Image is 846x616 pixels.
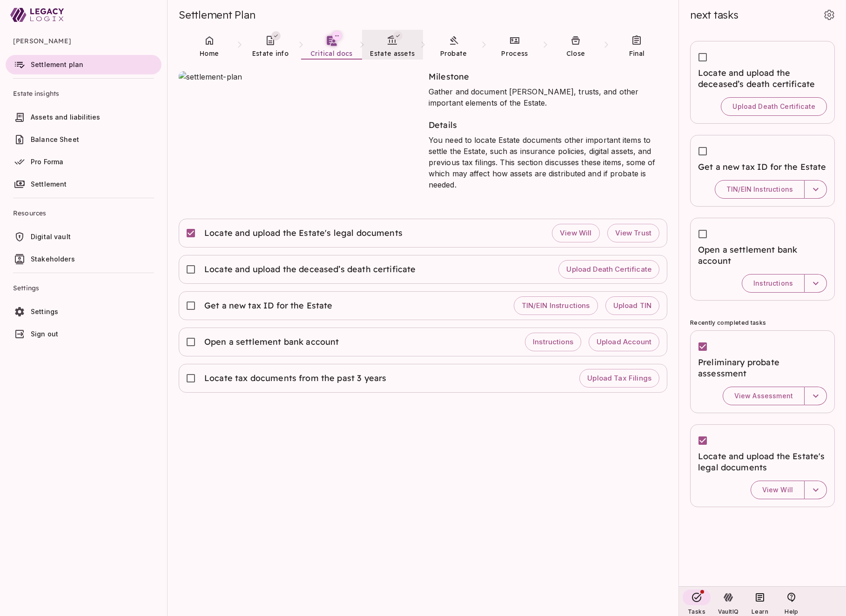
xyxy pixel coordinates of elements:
span: Probate [440,49,467,58]
button: View Trust [607,224,660,242]
span: Estate info [252,49,289,58]
span: View Will [762,486,793,494]
span: Upload Tax Filings [587,374,651,383]
span: Locate and upload the deceased’s death certificate [698,67,827,90]
span: Instructions [533,338,573,347]
span: Assets and liabilities [31,113,100,121]
div: Get a new tax ID for the EstateTIN/EIN InstructionsUpload TIN [179,291,667,320]
a: Settlement plan [6,55,161,74]
a: Digital vault [6,227,161,247]
span: Upload Death Certificate [566,265,651,274]
span: next tasks [690,8,739,21]
span: Settlement Plan [179,8,255,21]
div: Locate and upload the deceased’s death certificateUpload Death Certificate [179,255,667,284]
button: Upload Death Certificate [721,97,827,116]
span: View Trust [615,229,652,238]
span: You need to locate Estate documents other important items to settle the Estate, such as insurance... [429,135,656,189]
div: Locate and upload the Estate's legal documentsView Will [690,424,835,507]
a: Sign out [6,324,161,344]
span: Recently completed tasks [690,319,766,326]
button: View Will [751,481,805,499]
span: VaultIQ [718,608,739,615]
span: Instructions [753,279,793,288]
span: Locate and upload the deceased’s death certificate [204,264,417,275]
img: settlement-plan [179,71,417,200]
span: Milestone [429,71,469,82]
span: Locate tax documents from the past 3 years [204,373,387,384]
span: Settings [13,277,154,299]
button: Upload Death Certificate [558,260,659,279]
button: Instructions [742,274,805,293]
a: Assets and liabilities [6,107,161,127]
span: Locate and upload the Estate's legal documents [204,228,403,239]
button: TIN/EIN Instructions [715,180,805,199]
span: Help [785,608,798,615]
span: Critical docs [310,49,353,58]
button: Upload Account [589,333,659,351]
span: Resources [13,202,154,224]
span: Learn [752,608,768,615]
span: Estate insights [13,82,154,105]
span: Details [429,120,457,130]
span: Gather and document [PERSON_NAME], trusts, and other important elements of the Estate. [429,87,638,107]
button: View Assessment [723,387,805,405]
span: Estate assets [370,49,415,58]
button: TIN/EIN Instructions [514,296,598,315]
span: Stakeholders [31,255,75,263]
div: Preliminary probate assessmentView Assessment [690,330,835,413]
div: Locate and upload the Estate's legal documentsView WillView Trust [179,219,667,248]
span: Balance Sheet [31,135,79,143]
button: Upload TIN [605,296,660,315]
span: Upload Account [597,338,651,347]
span: Process [501,49,528,58]
span: Home [200,49,219,58]
span: TIN/EIN Instructions [726,185,793,194]
button: Instructions [525,333,581,351]
span: View Assessment [734,392,793,400]
span: Get a new tax ID for the Estate [698,161,827,173]
span: Get a new tax ID for the Estate [204,300,334,311]
span: Close [566,49,585,58]
div: Open a settlement bank accountInstructions [690,218,835,301]
a: Stakeholders [6,249,161,269]
span: [PERSON_NAME] [13,30,154,52]
a: Pro Forma [6,152,161,172]
div: Locate and upload the deceased’s death certificateUpload Death Certificate [690,41,835,124]
span: Open a settlement bank account [698,244,827,267]
div: Get a new tax ID for the EstateTIN/EIN Instructions [690,135,835,207]
span: Upload TIN [613,301,652,310]
span: Locate and upload the Estate's legal documents [698,451,827,473]
span: Settlement plan [31,60,83,68]
div: Open a settlement bank accountInstructionsUpload Account [179,328,667,356]
span: Tasks [688,608,705,615]
span: Sign out [31,330,58,338]
span: Final [629,49,645,58]
span: Digital vault [31,233,71,241]
span: Settlement [31,180,67,188]
span: Preliminary probate assessment [698,357,827,379]
span: Settings [31,308,58,315]
span: Upload Death Certificate [732,102,815,111]
div: Locate tax documents from the past 3 yearsUpload Tax Filings [179,364,667,393]
button: View Will [552,224,599,242]
button: Upload Tax Filings [579,369,659,388]
span: Open a settlement bank account [204,336,340,348]
a: Settings [6,302,161,321]
a: Settlement [6,174,161,194]
span: TIN/EIN Instructions [522,301,590,310]
span: Pro Forma [31,158,63,166]
a: Balance Sheet [6,130,161,149]
span: View Will [560,229,591,238]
